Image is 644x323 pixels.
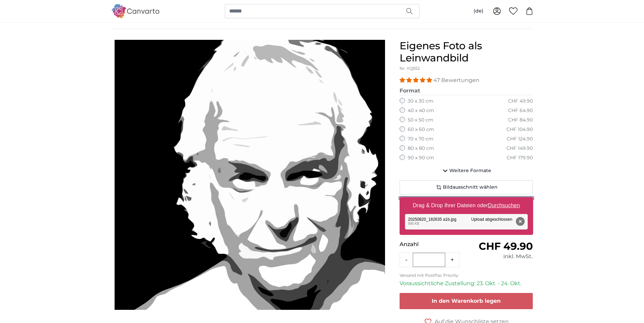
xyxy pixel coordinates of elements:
div: CHF 149.90 [506,145,533,152]
label: 60 x 60 cm [408,126,434,133]
div: CHF 179.90 [507,155,533,161]
button: - [400,253,413,267]
img: Canvarto [111,4,160,18]
button: Weitere Formate [400,164,533,178]
label: 40 x 40 cm [408,107,434,114]
div: CHF 124.90 [507,136,533,142]
label: 90 x 90 cm [408,155,434,161]
p: Voraussichtliche Zustellung: 23. Okt. - 24. Okt. [400,279,533,288]
span: Weitere Formate [449,167,491,174]
label: 50 x 50 cm [408,117,433,124]
p: Versand mit PostPac Priority [400,273,533,278]
span: Bildausschnitt wählen [443,184,498,191]
label: 70 x 70 cm [408,136,433,142]
span: CHF 49.90 [479,240,533,252]
p: Anzahl [400,240,466,248]
span: In den Warenkorb legen [432,298,501,304]
legend: Format [400,87,533,95]
div: CHF 64.90 [508,107,533,114]
span: 4.94 stars [400,77,433,83]
button: In den Warenkorb legen [400,293,533,309]
div: CHF 84.90 [508,117,533,124]
div: CHF 104.90 [506,126,533,133]
span: Nr. YQ552 [400,66,420,71]
u: Durchsuchen [488,203,520,208]
img: personalised-canvas-print [115,40,385,310]
span: 47 Bewertungen [433,77,479,83]
label: Drag & Drop Ihrer Dateien oder [410,199,523,212]
button: Bildausschnitt wählen [400,180,533,194]
div: CHF 49.90 [508,98,533,105]
button: + [445,253,459,267]
label: 30 x 30 cm [408,98,433,105]
button: (de) [468,5,489,17]
label: 80 x 80 cm [408,145,434,152]
div: inkl. MwSt. [466,252,533,261]
div: 1 of 1 [111,40,389,310]
h1: Eigenes Foto als Leinwandbild [400,40,533,64]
